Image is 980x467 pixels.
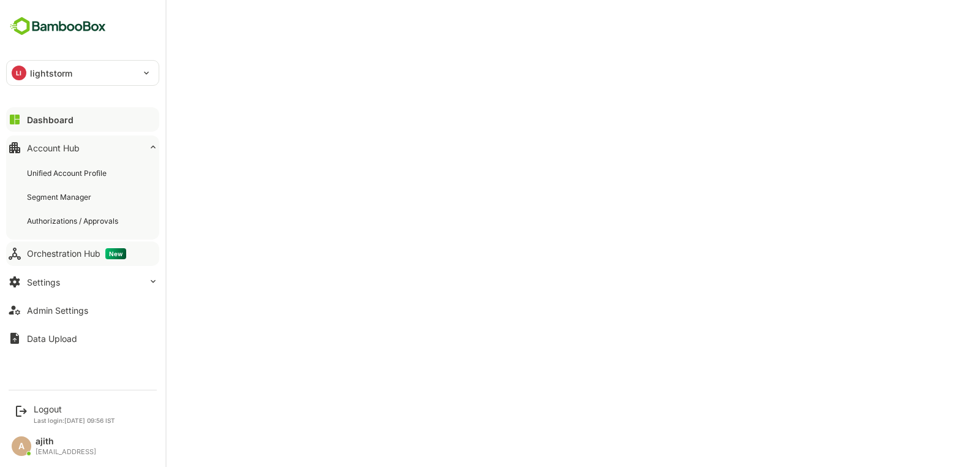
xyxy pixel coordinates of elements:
div: Logout [34,404,115,414]
button: Account Hub [6,135,159,160]
div: ajith [36,436,96,447]
button: Admin Settings [6,298,159,322]
img: BambooboxFullLogoMark.5f36c76dfaba33ec1ec1367b70bb1252.svg [6,15,110,38]
p: lightstorm [30,67,72,80]
div: Orchestration Hub [27,248,126,259]
div: [EMAIL_ADDRESS] [36,448,96,456]
div: Segment Manager [27,192,94,202]
div: Authorizations / Approvals [27,216,121,226]
div: Admin Settings [27,305,88,316]
button: Dashboard [6,107,159,132]
div: A [12,436,31,456]
div: Account Hub [27,143,80,153]
div: Data Upload [27,333,77,344]
div: LI [12,66,26,80]
div: Unified Account Profile [27,168,109,178]
div: Settings [27,277,60,287]
span: New [105,248,126,259]
button: Settings [6,270,159,294]
div: LIlightstorm [7,61,159,85]
button: Orchestration HubNew [6,241,159,266]
div: Dashboard [27,115,73,125]
button: Data Upload [6,326,159,351]
p: Last login: [DATE] 09:56 IST [34,417,115,424]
